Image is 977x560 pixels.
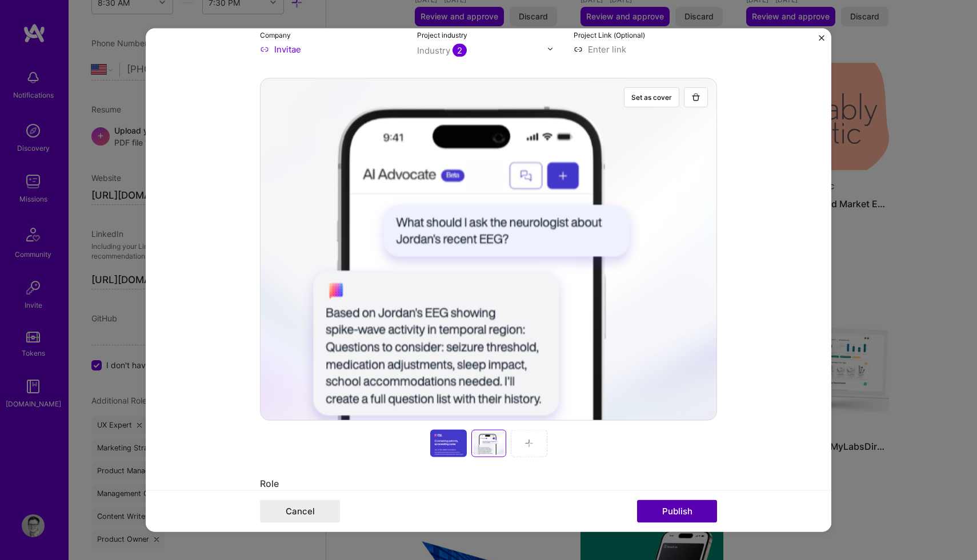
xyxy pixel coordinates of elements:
button: Publish [637,500,717,523]
label: Project industry [417,30,467,39]
div: Role [260,477,717,489]
span: 2 [453,43,467,57]
button: Cancel [260,500,340,523]
button: Close [819,35,824,47]
label: Project Link (Optional) [574,30,645,39]
div: Add [260,78,717,420]
img: drop icon [547,46,554,53]
input: Enter link [574,43,717,55]
img: Trash [691,92,700,102]
img: Add [524,438,534,448]
div: Industry [417,44,467,56]
label: Company [260,30,291,39]
button: Set as cover [624,87,679,107]
input: Enter name or website [260,43,403,55]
